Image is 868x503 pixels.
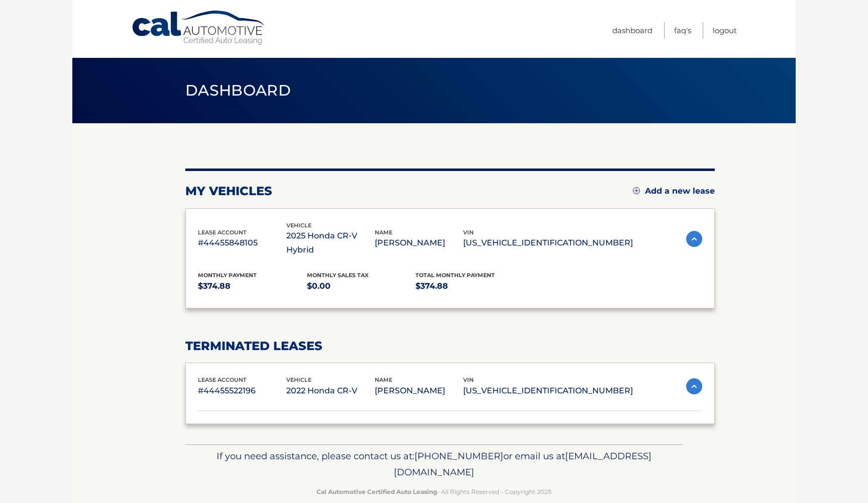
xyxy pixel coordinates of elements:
span: Total Monthly Payment [415,272,495,279]
strong: Cal Automotive Certified Auto Leasing [316,488,437,495]
p: #44455848105 [198,236,286,250]
p: [US_VEHICLE_IDENTIFICATION_NUMBER] [463,384,633,398]
p: - All Rights Reserved - Copyright 2025 [192,486,676,497]
span: name [375,376,392,383]
h2: my vehicles [185,184,272,199]
span: Monthly Payment [198,272,257,279]
p: [PERSON_NAME] [375,384,463,398]
a: FAQ's [674,22,691,39]
span: vin [463,229,474,236]
p: $0.00 [307,279,416,293]
img: add.svg [633,187,640,194]
a: Cal Automotive [131,10,267,46]
h2: terminated leases [185,339,715,354]
span: Dashboard [185,81,291,100]
img: accordion-active.svg [686,231,702,247]
p: [US_VEHICLE_IDENTIFICATION_NUMBER] [463,236,633,250]
img: accordion-active.svg [686,378,702,394]
span: lease account [198,376,247,383]
span: vehicle [286,222,311,229]
a: Dashboard [612,22,653,39]
p: $374.88 [415,279,524,293]
p: $374.88 [198,279,307,293]
span: name [375,229,392,236]
p: #44455522196 [198,384,286,398]
p: 2025 Honda CR-V Hybrid [286,229,375,257]
span: [PHONE_NUMBER] [414,450,503,462]
p: 2022 Honda CR-V [286,384,375,398]
span: vehicle [286,376,311,383]
p: If you need assistance, please contact us at: or email us at [192,448,676,480]
span: Monthly sales Tax [307,272,369,279]
span: vin [463,376,474,383]
a: Logout [713,22,737,39]
a: Add a new lease [633,186,715,196]
span: lease account [198,229,247,236]
p: [PERSON_NAME] [375,236,463,250]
